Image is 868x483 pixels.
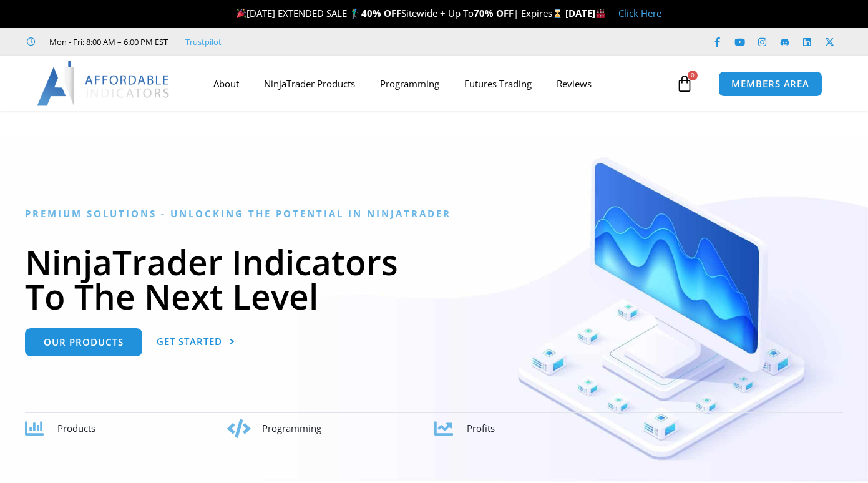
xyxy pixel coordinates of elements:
[553,9,562,18] img: ⌛
[262,422,321,434] span: Programming
[46,34,168,49] span: Mon - Fri: 8:00 AM – 6:00 PM EST
[731,79,809,89] span: MEMBERS AREA
[565,7,606,19] strong: [DATE]
[368,69,452,98] a: Programming
[718,71,822,97] a: MEMBERS AREA
[544,69,604,98] a: Reviews
[185,34,222,49] a: Trustpilot
[37,61,171,106] img: LogoAI | Affordable Indicators – NinjaTrader
[452,69,544,98] a: Futures Trading
[688,71,698,80] span: 0
[474,7,514,19] strong: 70% OFF
[251,69,368,98] a: NinjaTrader Products
[467,422,495,434] span: Profits
[361,7,401,19] strong: 40% OFF
[57,422,95,434] span: Products
[237,9,246,18] img: 🎉
[657,66,712,102] a: 0
[25,245,843,313] h1: NinjaTrader Indicators To The Next Level
[201,69,251,98] a: About
[25,208,843,220] h6: Premium Solutions - Unlocking the Potential in NinjaTrader
[201,69,673,98] nav: Menu
[157,328,235,356] a: Get Started
[596,9,605,18] img: 🏭
[157,337,222,346] span: Get Started
[618,7,661,19] a: Click Here
[44,338,124,347] span: Our Products
[25,328,142,356] a: Our Products
[233,7,565,19] span: [DATE] EXTENDED SALE 🏌️‍♂️ Sitewide + Up To | Expires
